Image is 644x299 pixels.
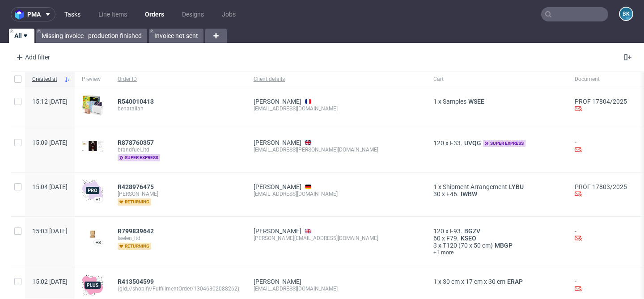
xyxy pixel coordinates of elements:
[254,146,419,153] div: [EMAIL_ADDRESS][PERSON_NAME][DOMAIN_NAME]
[118,139,156,146] a: R878760357
[96,240,101,245] div: +3
[433,139,444,147] span: 120
[118,183,154,190] span: R428976475
[254,105,419,112] div: [EMAIL_ADDRESS][DOMAIN_NAME]
[118,198,151,206] span: returning
[82,94,103,116] img: sample-icon.16e107be6ad460a3e330.png
[433,227,560,235] div: x
[459,190,479,198] span: IWBW
[254,98,301,105] a: [PERSON_NAME]
[118,227,154,235] span: R799839642
[118,285,239,292] span: (gid://shopify/FulfillmentOrder/13046802088262)
[118,227,156,235] a: R799839642
[433,98,560,105] div: x
[433,235,560,242] div: x
[32,227,68,235] span: 15:03 [DATE]
[118,76,239,83] span: Order ID
[32,183,68,190] span: 15:04 [DATE]
[433,139,560,147] div: x
[433,183,437,190] span: 1
[15,9,27,20] img: logo
[118,243,151,250] span: returning
[216,7,241,21] a: Jobs
[433,249,560,256] a: +1 more
[505,278,525,285] a: ERAP
[433,98,437,105] span: 1
[36,29,147,43] a: Missing invoice - production finished
[11,7,55,21] button: pma
[433,76,560,83] span: Cart
[433,235,441,242] span: 60
[620,8,632,20] figcaption: BK
[118,183,156,190] a: R428976475
[118,278,156,285] a: R413504599
[32,139,68,146] span: 15:09 [DATE]
[32,76,60,83] span: Created at
[32,98,68,105] span: 15:12 [DATE]
[575,76,627,83] span: Document
[466,98,486,105] a: WSEE
[254,139,301,146] a: [PERSON_NAME]
[140,7,169,21] a: Orders
[433,242,437,249] span: 3
[118,98,154,105] span: R540010413
[483,140,525,147] span: super express
[9,29,34,43] a: All
[118,278,154,285] span: R413504599
[575,278,627,294] div: -
[118,190,239,198] span: [PERSON_NAME]
[254,227,301,235] a: [PERSON_NAME]
[254,235,419,242] div: [PERSON_NAME][EMAIL_ADDRESS][DOMAIN_NAME]
[459,235,478,242] a: KSEO
[433,242,560,249] div: x
[13,50,52,64] div: Add filter
[443,183,507,190] span: Shipment Arrangement
[450,139,462,147] span: F33.
[575,139,627,155] div: -
[433,190,441,198] span: 30
[443,242,493,249] span: T120 (70 x 50 cm)
[59,7,86,21] a: Tasks
[118,154,160,161] span: super express
[254,285,419,292] div: [EMAIL_ADDRESS][DOMAIN_NAME]
[446,190,459,198] span: F46.
[27,11,41,17] span: pma
[575,227,627,243] div: -
[575,183,627,190] a: PROF 17803/2025
[433,278,437,285] span: 1
[433,183,560,190] div: x
[93,7,132,21] a: Line Items
[254,76,419,83] span: Client details
[462,139,483,147] a: UVQG
[118,139,154,146] span: R878760357
[96,197,101,202] div: +1
[254,278,301,285] a: [PERSON_NAME]
[433,227,444,235] span: 120
[443,278,505,285] span: 30 cm x 17 cm x 30 cm
[493,242,514,249] a: MBGP
[254,190,419,198] div: [EMAIL_ADDRESS][DOMAIN_NAME]
[177,7,209,21] a: Designs
[443,98,466,105] span: Samples
[118,146,239,153] span: brandfuel_ltd
[254,183,301,190] a: [PERSON_NAME]
[507,183,525,190] a: LYBU
[446,235,459,242] span: F79.
[118,98,156,105] a: R540010413
[450,227,462,235] span: F93.
[118,235,239,242] span: laelen_ltd
[82,229,103,241] img: version_two_editor_design
[82,76,103,83] span: Preview
[82,274,103,296] img: plus-icon.676465ae8f3a83198b3f.png
[32,278,68,285] span: 15:02 [DATE]
[118,105,239,112] span: benatallah
[462,227,482,235] a: BGZV
[433,190,560,198] div: x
